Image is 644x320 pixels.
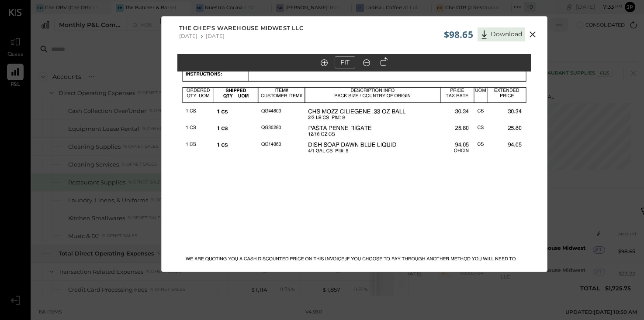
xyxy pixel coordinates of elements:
button: FIT [335,56,355,68]
span: The Chef's Warehouse Midwest LLC [179,24,303,33]
button: Download [478,27,525,41]
div: [DATE] [179,33,198,39]
div: [DATE] [206,33,225,39]
span: $98.65 [444,28,473,41]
